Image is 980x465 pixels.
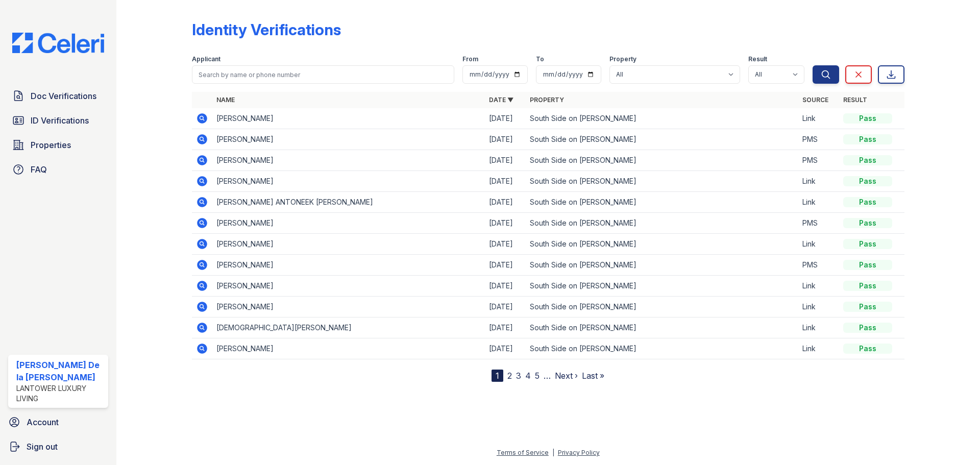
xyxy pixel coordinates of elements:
[535,371,540,381] a: 5
[526,255,798,276] td: South Side on [PERSON_NAME]
[526,276,798,297] td: South Side on [PERSON_NAME]
[609,55,636,63] label: Property
[485,171,526,192] td: [DATE]
[31,114,89,127] span: ID Verifications
[798,276,839,297] td: Link
[843,218,892,228] div: Pass
[485,108,526,129] td: [DATE]
[516,371,521,381] a: 3
[526,171,798,192] td: South Side on [PERSON_NAME]
[8,135,108,155] a: Properties
[16,383,104,404] div: Lantower Luxury Living
[802,96,828,104] a: Source
[212,297,485,317] td: [PERSON_NAME]
[192,55,220,63] label: Applicant
[526,234,798,255] td: South Side on [PERSON_NAME]
[212,192,485,213] td: [PERSON_NAME] ANTONEEK [PERSON_NAME]
[798,108,839,129] td: Link
[526,192,798,213] td: South Side on [PERSON_NAME]
[4,33,112,53] img: CE_Logo_Blue-a8612792a0a2168367f1c8372b55b34899dd931a85d93a1a3d3e32e68fde9ad4.png
[843,260,892,270] div: Pass
[798,338,839,359] td: Link
[843,302,892,312] div: Pass
[212,234,485,255] td: [PERSON_NAME]
[843,113,892,124] div: Pass
[4,412,112,432] a: Account
[485,234,526,255] td: [DATE]
[582,371,604,381] a: Last »
[485,129,526,150] td: [DATE]
[27,440,58,453] span: Sign out
[492,370,503,382] div: 1
[526,213,798,234] td: South Side on [PERSON_NAME]
[485,276,526,297] td: [DATE]
[798,192,839,213] td: Link
[798,255,839,276] td: PMS
[485,297,526,317] td: [DATE]
[555,371,578,381] a: Next ›
[485,338,526,359] td: [DATE]
[212,213,485,234] td: [PERSON_NAME]
[8,110,108,131] a: ID Verifications
[798,213,839,234] td: PMS
[798,129,839,150] td: PMS
[212,129,485,150] td: [PERSON_NAME]
[497,449,549,456] a: Terms of Service
[843,239,892,249] div: Pass
[192,65,454,84] input: Search by name or phone number
[216,96,235,104] a: Name
[485,192,526,213] td: [DATE]
[843,197,892,207] div: Pass
[843,323,892,333] div: Pass
[843,344,892,354] div: Pass
[485,317,526,338] td: [DATE]
[526,150,798,171] td: South Side on [PERSON_NAME]
[798,317,839,338] td: Link
[212,171,485,192] td: [PERSON_NAME]
[843,281,892,291] div: Pass
[485,255,526,276] td: [DATE]
[212,338,485,359] td: [PERSON_NAME]
[212,108,485,129] td: [PERSON_NAME]
[843,176,892,186] div: Pass
[526,317,798,338] td: South Side on [PERSON_NAME]
[8,86,108,106] a: Doc Verifications
[843,155,892,165] div: Pass
[526,129,798,150] td: South Side on [PERSON_NAME]
[798,297,839,317] td: Link
[212,255,485,276] td: [PERSON_NAME]
[526,338,798,359] td: South Side on [PERSON_NAME]
[31,139,71,151] span: Properties
[544,370,551,382] span: …
[31,90,96,102] span: Doc Verifications
[16,359,104,383] div: [PERSON_NAME] De la [PERSON_NAME]
[31,163,47,176] span: FAQ
[192,20,341,39] div: Identity Verifications
[530,96,564,104] a: Property
[485,213,526,234] td: [DATE]
[552,449,554,456] div: |
[4,436,112,457] a: Sign out
[526,297,798,317] td: South Side on [PERSON_NAME]
[526,108,798,129] td: South Side on [PERSON_NAME]
[798,171,839,192] td: Link
[558,449,600,456] a: Privacy Policy
[843,134,892,144] div: Pass
[798,150,839,171] td: PMS
[507,371,512,381] a: 2
[27,416,59,428] span: Account
[536,55,544,63] label: To
[212,317,485,338] td: [DEMOGRAPHIC_DATA][PERSON_NAME]
[843,96,867,104] a: Result
[525,371,531,381] a: 4
[212,276,485,297] td: [PERSON_NAME]
[8,159,108,180] a: FAQ
[485,150,526,171] td: [DATE]
[462,55,478,63] label: From
[212,150,485,171] td: [PERSON_NAME]
[748,55,767,63] label: Result
[489,96,513,104] a: Date ▼
[798,234,839,255] td: Link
